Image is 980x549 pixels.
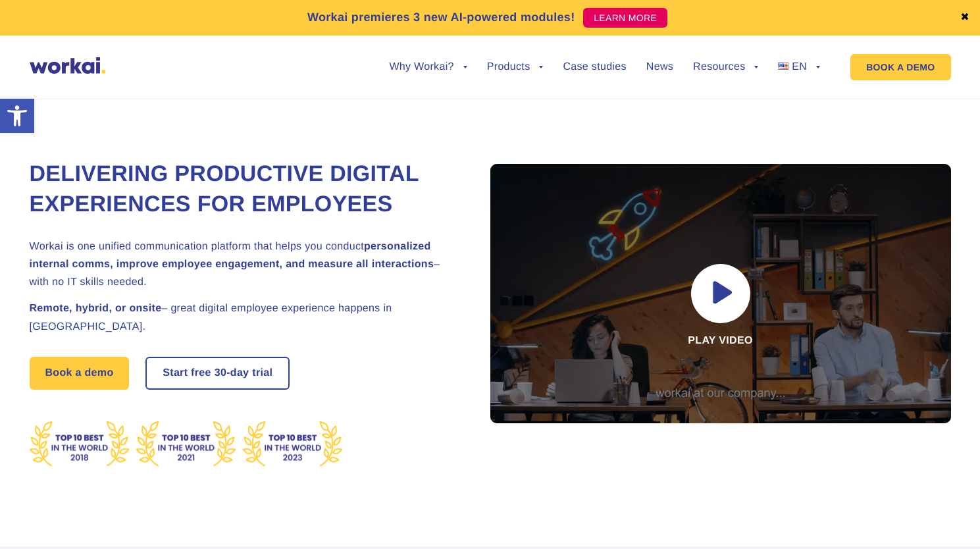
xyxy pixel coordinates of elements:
a: BOOK A DEMO [850,54,950,80]
span: EN [792,61,807,72]
a: Products [487,62,544,72]
a: Start free30-daytrial [147,358,288,388]
a: News [646,62,673,72]
a: Book a demo [30,357,130,390]
a: Why Workai? [389,62,467,72]
strong: Remote, hybrid, or onsite [30,303,162,314]
div: Play video [490,164,951,423]
a: Case studies [563,62,626,72]
a: LEARN MORE [583,8,667,28]
a: ✖ [960,13,969,23]
h2: – great digital employee experience happens in [GEOGRAPHIC_DATA]. [30,300,457,335]
i: 30-day [215,368,249,379]
h1: Delivering Productive Digital Experiences for Employees [30,159,457,220]
h2: Workai is one unified communication platform that helps you conduct – with no IT skills needed. [30,238,457,292]
a: Resources [693,62,758,72]
p: Workai premieres 3 new AI-powered modules! [307,9,575,26]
